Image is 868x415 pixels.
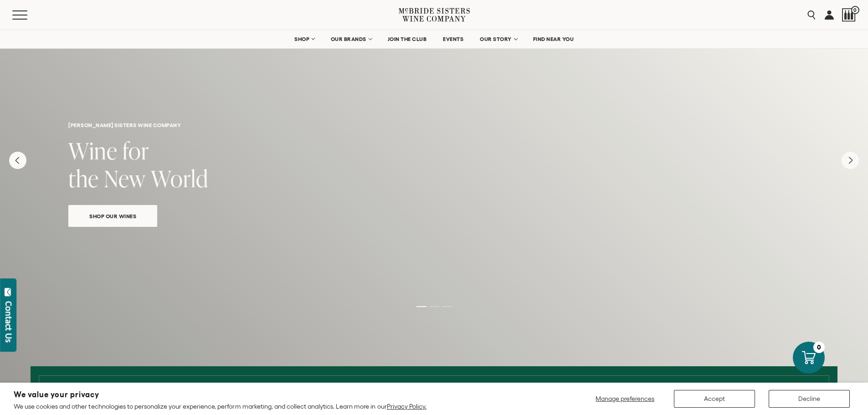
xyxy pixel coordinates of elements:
[68,122,800,128] h6: [PERSON_NAME] sisters wine company
[387,403,426,410] a: Privacy Policy.
[331,36,366,42] span: OUR BRANDS
[842,152,859,169] button: Next
[480,36,512,42] span: OUR STORY
[596,395,654,402] span: Manage preferences
[68,205,157,227] a: Shop Our Wines
[325,30,377,48] a: OUR BRANDS
[9,152,26,169] button: Previous
[429,306,439,307] li: Page dot 2
[14,402,426,410] p: We use cookies and other technologies to personalize your experience, perform marketing, and coll...
[151,163,208,194] span: World
[590,390,660,408] button: Manage preferences
[382,30,433,48] a: JOIN THE CLUB
[123,135,149,166] span: for
[4,301,13,343] div: Contact Us
[68,163,99,194] span: the
[104,163,146,194] span: New
[437,30,469,48] a: EVENTS
[442,306,452,307] li: Page dot 3
[769,390,850,408] button: Decline
[443,36,463,42] span: EVENTS
[294,36,310,42] span: SHOP
[288,30,320,48] a: SHOP
[474,30,523,48] a: OUR STORY
[527,30,580,48] a: FIND NEAR YOU
[674,390,755,408] button: Accept
[14,391,426,399] h2: We value your privacy
[73,211,152,221] span: Shop Our Wines
[533,36,574,42] span: FIND NEAR YOU
[12,10,45,20] button: Mobile Menu Trigger
[388,36,427,42] span: JOIN THE CLUB
[68,135,118,166] span: Wine
[813,342,825,353] div: 0
[851,6,859,14] span: 0
[416,306,426,307] li: Page dot 1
